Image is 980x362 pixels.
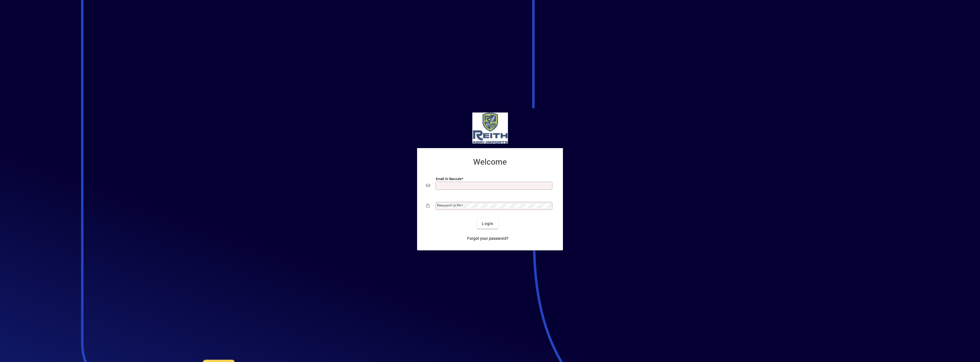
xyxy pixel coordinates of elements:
mat-label: Email or Barcode [436,177,462,181]
mat-label: Password or Pin [437,203,462,207]
button: Login [477,218,498,229]
a: Forgot your password? [465,233,511,244]
h2: Welcome [426,157,554,167]
span: Login [482,221,493,227]
span: Forgot your password? [467,236,509,242]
